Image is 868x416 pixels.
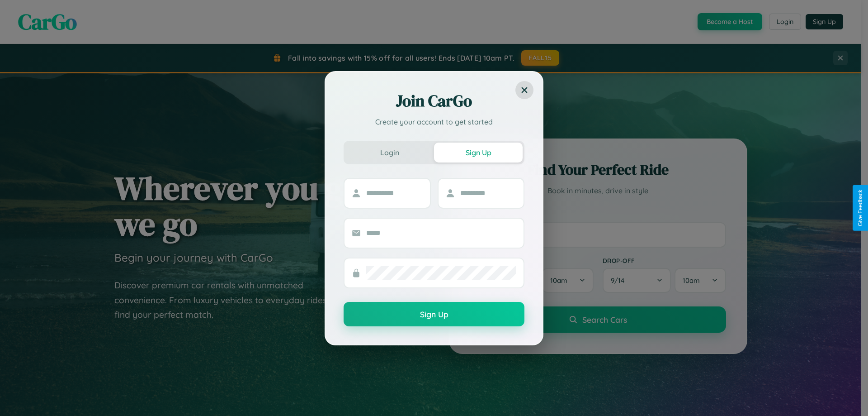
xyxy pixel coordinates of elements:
button: Sign Up [344,302,524,326]
h2: Join CarGo [344,90,524,112]
button: Sign Up [434,143,523,163]
p: Create your account to get started [344,116,524,127]
button: Login [345,143,434,163]
div: Give Feedback [857,190,863,226]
